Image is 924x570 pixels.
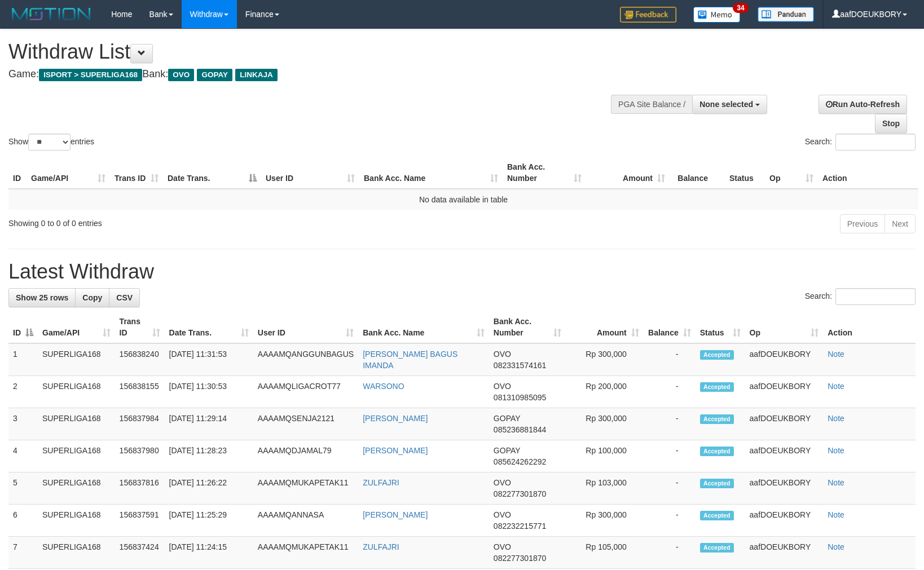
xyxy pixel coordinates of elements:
[38,440,115,472] td: SUPERLIGA168
[700,543,734,553] span: Accepted
[8,343,38,376] td: 1
[566,440,643,472] td: Rp 100,000
[363,510,428,519] a: [PERSON_NAME]
[75,288,109,307] a: Copy
[700,382,734,392] span: Accepted
[745,472,824,505] td: aafDOEUKBORY
[835,134,916,151] input: Search:
[566,376,643,408] td: Rp 200,000
[115,311,165,343] th: Trans ID: activate to sort column ascending
[503,157,586,189] th: Bank Acc. Number: activate to sort column ascending
[363,350,457,370] a: [PERSON_NAME] BAGUS IMANDA
[363,414,428,423] a: [PERSON_NAME]
[644,311,696,343] th: Balance: activate to sort column ascending
[253,505,358,537] td: AAAAMQANNASA
[644,343,696,376] td: -
[197,69,232,81] span: GOPAY
[494,425,546,434] span: Copy 085236881844 to clipboard
[566,537,643,569] td: Rp 105,000
[840,214,885,233] a: Previous
[38,408,115,440] td: SUPERLIGA168
[828,478,844,487] a: Note
[745,537,824,569] td: aafDOEUKBORY
[8,213,377,229] div: Showing 0 to 0 of 0 entries
[38,311,115,343] th: Game/API: activate to sort column ascending
[39,69,142,81] span: ISPORT > SUPERLIGA168
[165,376,253,408] td: [DATE] 11:30:53
[733,3,748,13] span: 34
[885,214,916,233] a: Next
[8,134,94,151] label: Show entries
[110,157,163,189] th: Trans ID: activate to sort column ascending
[875,114,907,133] a: Stop
[644,408,696,440] td: -
[828,542,844,551] a: Note
[819,95,907,114] a: Run Auto-Refresh
[494,446,520,455] span: GOPAY
[765,157,818,189] th: Op: activate to sort column ascending
[253,440,358,472] td: AAAAMQDJAMAL79
[494,457,546,466] span: Copy 085624262292 to clipboard
[115,537,165,569] td: 156837424
[828,382,844,391] a: Note
[253,311,358,343] th: User ID: activate to sort column ascending
[253,376,358,408] td: AAAAMQLIGACROT77
[115,343,165,376] td: 156838240
[494,522,546,531] span: Copy 082232215771 to clipboard
[699,100,753,109] span: None selected
[253,537,358,569] td: AAAAMQMUKAPETAK11
[8,260,916,283] h1: Latest Withdraw
[696,311,745,343] th: Status: activate to sort column ascending
[828,414,844,423] a: Note
[8,41,605,63] h1: Withdraw List
[163,157,261,189] th: Date Trans.: activate to sort column descending
[8,189,918,210] td: No data available in table
[165,472,253,505] td: [DATE] 11:26:22
[644,472,696,505] td: -
[828,446,844,455] a: Note
[700,511,734,520] span: Accepted
[8,376,38,408] td: 2
[692,95,767,114] button: None selected
[745,376,824,408] td: aafDOEUKBORY
[494,510,511,519] span: OVO
[115,376,165,408] td: 156838155
[8,537,38,569] td: 7
[8,157,27,189] th: ID
[8,440,38,472] td: 4
[8,408,38,440] td: 3
[165,408,253,440] td: [DATE] 11:29:14
[8,472,38,505] td: 5
[725,157,765,189] th: Status
[566,343,643,376] td: Rp 300,000
[359,157,503,189] th: Bank Acc. Name: activate to sort column ascending
[165,343,253,376] td: [DATE] 11:31:53
[27,157,110,189] th: Game/API: activate to sort column ascending
[363,446,428,455] a: [PERSON_NAME]
[566,505,643,537] td: Rp 300,000
[566,472,643,505] td: Rp 103,000
[38,537,115,569] td: SUPERLIGA168
[805,288,916,305] label: Search:
[8,505,38,537] td: 6
[115,505,165,537] td: 156837591
[566,408,643,440] td: Rp 300,000
[165,311,253,343] th: Date Trans.: activate to sort column ascending
[745,505,824,537] td: aafDOEUKBORY
[494,393,546,402] span: Copy 081310985095 to clipboard
[823,311,916,343] th: Action
[693,7,741,23] img: Button%20Memo.svg
[116,293,133,302] span: CSV
[644,376,696,408] td: -
[745,343,824,376] td: aafDOEUKBORY
[28,134,71,151] select: Showentries
[165,440,253,472] td: [DATE] 11:28:23
[494,414,520,423] span: GOPAY
[494,350,511,359] span: OVO
[700,447,734,456] span: Accepted
[758,7,814,22] img: panduan.png
[818,157,918,189] th: Action
[700,479,734,488] span: Accepted
[165,505,253,537] td: [DATE] 11:25:29
[566,311,643,343] th: Amount: activate to sort column ascending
